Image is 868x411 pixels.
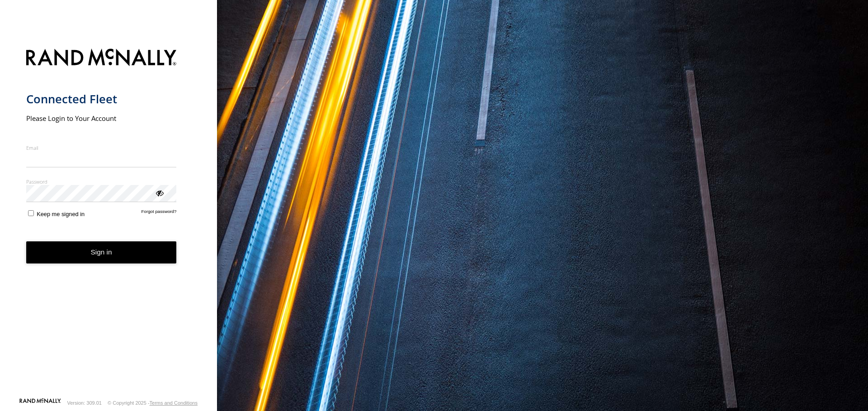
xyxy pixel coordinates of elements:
button: Sign in [26,241,177,263]
h2: Please Login to Your Account [26,114,177,123]
form: main [26,43,191,397]
label: Email [26,144,177,151]
div: Version: 309.01 [67,400,102,406]
h1: Connected Fleet [26,92,177,106]
label: Password [26,178,177,185]
a: Forgot password? [142,209,177,217]
a: Visit our Website [19,398,61,407]
span: Keep me signed in [37,211,85,217]
div: © Copyright 2025 - [108,400,198,406]
div: ViewPassword [155,188,164,197]
input: Keep me signed in [28,210,34,216]
a: Terms and Conditions [150,400,198,406]
img: Rand McNally [26,47,177,70]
